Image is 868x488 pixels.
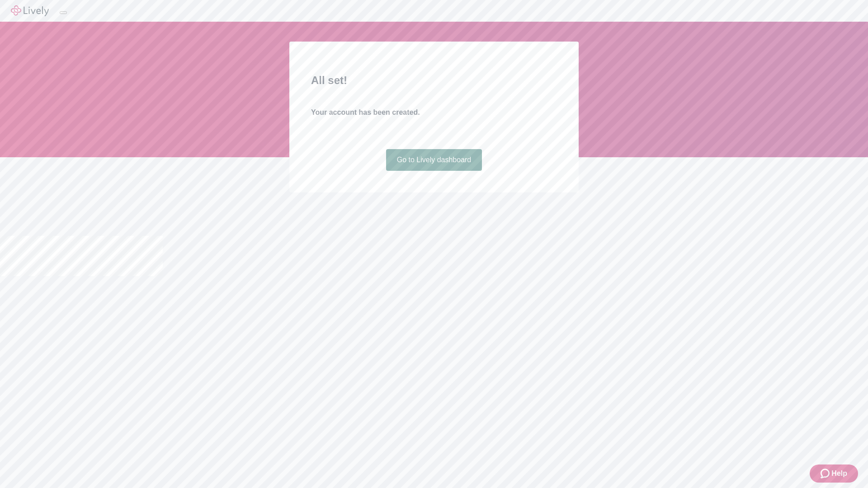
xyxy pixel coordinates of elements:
[60,11,67,14] button: Log out
[311,72,557,89] h2: All set!
[311,107,557,118] h4: Your account has been created.
[11,5,49,16] img: Lively
[386,149,482,171] a: Go to Lively dashboard
[831,468,847,479] span: Help
[821,468,831,479] svg: Zendesk support icon
[810,465,858,483] button: Zendesk support iconHelp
